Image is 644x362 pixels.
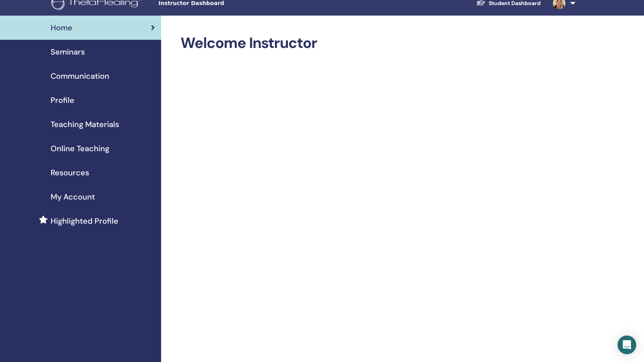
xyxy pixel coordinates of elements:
h2: Welcome Instructor [181,34,574,52]
span: Seminars [51,46,85,58]
span: Highlighted Profile [51,215,118,227]
span: Home [51,22,72,34]
span: Communication [51,70,109,82]
span: Teaching Materials [51,118,119,130]
span: Online Teaching [51,143,109,154]
span: My Account [51,191,95,203]
span: Resources [51,167,89,178]
span: Profile [51,94,74,106]
div: Open Intercom Messenger [618,336,636,354]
